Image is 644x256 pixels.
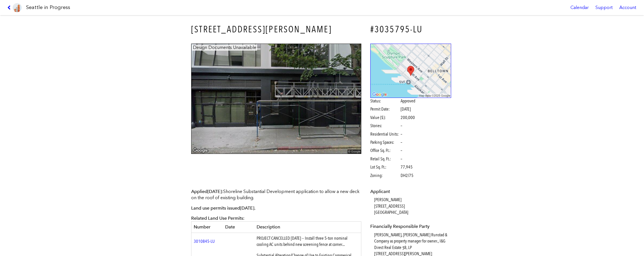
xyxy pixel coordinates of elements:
[254,233,361,250] td: PROJECT CANCELLED [DATE] -- Install three 5-ton nominal cooling AC units behind new screening fen...
[370,156,400,162] span: Retail Sq. Ft.:
[401,172,414,179] span: DH2/75
[370,164,400,170] span: Lot Sq. Ft.:
[194,239,215,244] a: 3010845-LU
[401,131,402,137] span: –
[370,172,400,179] span: Zoning:
[401,139,402,145] span: –
[191,215,245,221] span: Related Land Use Permits:
[370,23,451,36] h4: #3035795-LU
[370,139,400,145] span: Parking Spaces:
[207,189,222,194] span: [DATE]
[401,98,415,104] span: Approved
[401,147,402,154] span: –
[26,4,70,11] h1: Seattle in Progress
[401,106,411,112] span: [DATE]
[191,222,223,233] th: Number
[401,123,402,129] span: –
[370,106,400,112] span: Permit Date:
[240,205,254,211] span: [DATE]
[370,223,451,230] dt: Financially Responsible Party
[191,205,361,211] p: Land use permits issued .
[401,156,402,162] span: –
[370,188,451,195] dt: Applicant
[191,23,361,36] h3: [STREET_ADDRESS][PERSON_NAME]
[370,98,400,104] span: Status:
[13,3,22,12] img: favicon-96x96.png
[191,189,223,194] span: Applied :
[223,222,254,233] th: Date
[370,44,451,98] img: staticmap
[191,44,361,154] img: 2601_ELLIOTT_AVE_SEATTLE.jpg
[370,147,400,154] span: Office Sq. Ft.:
[370,123,400,129] span: Stories:
[401,114,415,121] span: 200,000
[191,188,361,201] p: Shoreline Substantial Development application to allow a new deck on the roof of existing building.
[401,164,413,170] span: 77,945
[370,114,400,121] span: Value ($):
[374,197,451,215] dd: [PERSON_NAME] [STREET_ADDRESS] [GEOGRAPHIC_DATA]
[370,131,400,137] span: Residential Units:
[254,222,361,233] th: Description
[192,44,257,51] figcaption: Design Documents Unavailable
